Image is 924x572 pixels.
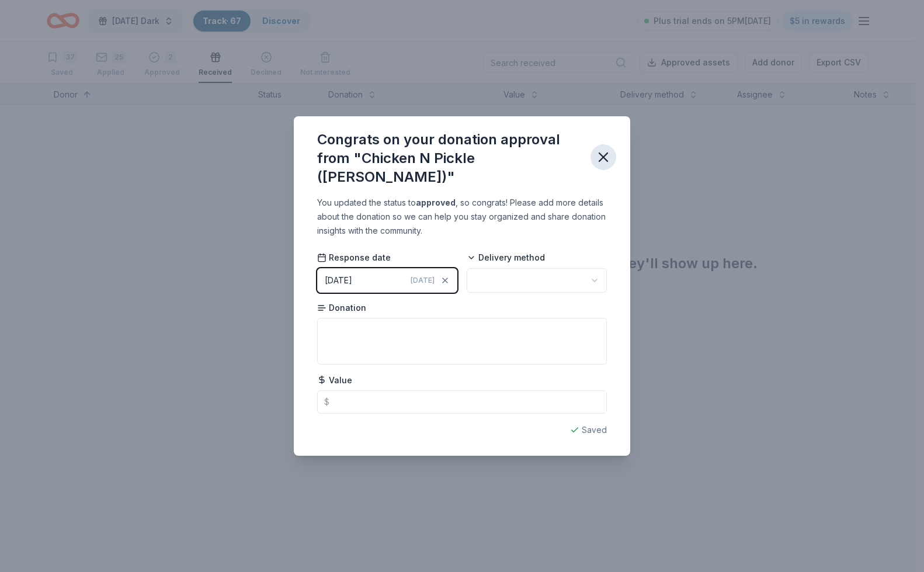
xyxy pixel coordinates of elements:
[317,302,366,314] span: Donation
[411,276,435,285] span: [DATE]
[317,196,607,238] div: You updated the status to , so congrats! Please add more details about the donation so we can hel...
[317,375,352,386] span: Value
[416,197,456,207] b: approved
[325,273,352,287] div: [DATE]
[317,268,457,293] button: [DATE][DATE]
[317,130,581,186] div: Congrats on your donation approval from "Chicken N Pickle ([PERSON_NAME])"
[467,252,545,264] span: Delivery method
[317,252,391,264] span: Response date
